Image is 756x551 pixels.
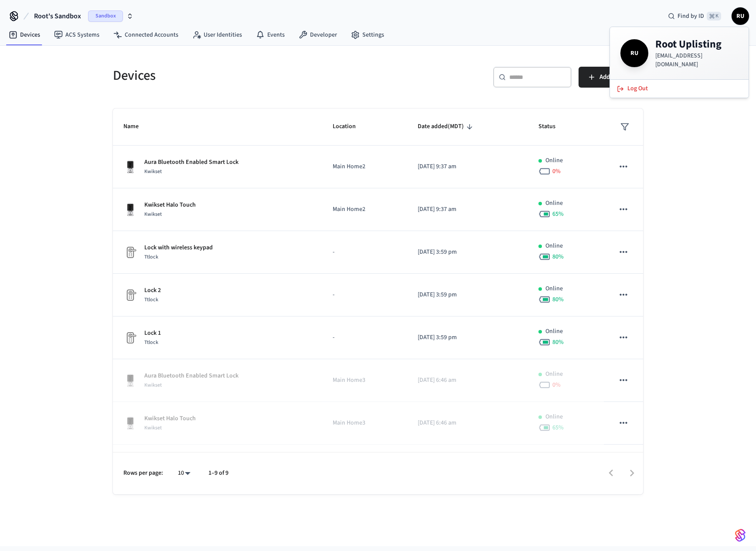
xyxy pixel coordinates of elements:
span: Sandbox [88,10,123,22]
p: Main Home3 [333,418,397,428]
span: 80 % [552,252,564,261]
p: - [333,333,397,342]
span: RU [622,41,647,65]
img: Placeholder Lock Image [123,245,137,259]
p: Kwikset Halo Touch [144,201,196,210]
p: [DATE] 6:46 am [418,418,518,428]
img: Kwikset Halo Touchscreen Wifi Enabled Smart Lock, Polished Chrome, Front [123,160,137,174]
p: Online [545,327,563,336]
button: Add Devices [579,67,643,88]
p: Online [545,284,563,293]
img: SeamLogoGradient.69752ec5.svg [735,528,746,542]
span: 0 % [552,167,561,176]
button: RU [732,7,749,25]
span: Kwikset [144,211,162,218]
a: ACS Systems [47,27,106,43]
p: [DATE] 9:37 am [418,205,518,214]
span: 80 % [552,338,564,347]
span: Root's Sandbox [34,11,81,21]
img: Placeholder Lock Image [123,331,137,345]
span: 65 % [552,423,564,432]
span: Kwikset [144,424,162,432]
p: [DATE] 9:37 am [418,162,518,171]
span: Ttlock [144,296,158,303]
p: 1–9 of 9 [208,469,228,478]
p: Aura Bluetooth Enabled Smart Lock [144,371,238,381]
span: Ttlock [144,253,158,261]
p: Aura Bluetooth Enabled Smart Lock [144,158,238,167]
p: [DATE] 6:46 am [418,376,518,385]
p: Main Home2 [333,162,397,171]
a: Connected Accounts [106,27,185,43]
p: Online [545,241,563,251]
div: Find by ID⌘ K [661,8,728,24]
p: Kwikset Halo Touch [144,414,196,423]
a: Events [249,27,292,43]
p: Main Home2 [333,205,397,214]
span: 65 % [552,210,564,218]
p: [DATE] 3:59 pm [418,290,518,299]
a: Devices [2,27,47,43]
span: Status [538,120,567,133]
p: Rows per page: [123,469,163,478]
button: Log Out [612,82,747,96]
img: Kwikset Halo Touchscreen Wifi Enabled Smart Lock, Polished Chrome, Front [123,203,137,217]
p: [DATE] 3:59 pm [418,248,518,257]
p: Online [545,199,563,208]
p: Main Home3 [333,376,397,385]
a: User Identities [185,27,249,43]
span: Name [123,120,150,133]
p: Online [545,156,563,165]
div: 10 [174,467,194,480]
h4: Root Uplisting [655,37,738,51]
img: Kwikset Halo Touchscreen Wifi Enabled Smart Lock, Polished Chrome, Front [123,416,137,430]
p: Online [545,370,563,379]
p: - [333,248,397,257]
span: ⌘ K [707,12,721,20]
p: Lock 1 [144,329,161,338]
table: sticky table [113,109,643,530]
span: Kwikset [144,381,162,389]
span: Kwikset [144,168,162,175]
p: - [333,290,397,299]
span: Location [333,120,367,133]
img: Kwikset Halo Touchscreen Wifi Enabled Smart Lock, Polished Chrome, Front [123,374,137,388]
span: 0 % [552,381,561,389]
p: [EMAIL_ADDRESS][DOMAIN_NAME] [655,51,738,69]
p: Online [545,412,563,422]
span: Ttlock [144,339,158,346]
a: Developer [292,27,344,43]
p: [DATE] 3:59 pm [418,333,518,342]
span: Date added(MDT) [418,120,475,133]
span: Add Devices [599,71,633,83]
a: Settings [344,27,391,43]
h5: Devices [113,67,373,85]
p: Lock with wireless keypad [144,243,213,252]
span: 80 % [552,295,564,304]
img: Placeholder Lock Image [123,288,137,302]
span: Find by ID [678,12,704,20]
span: RU [732,8,748,24]
p: Lock 2 [144,286,161,295]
